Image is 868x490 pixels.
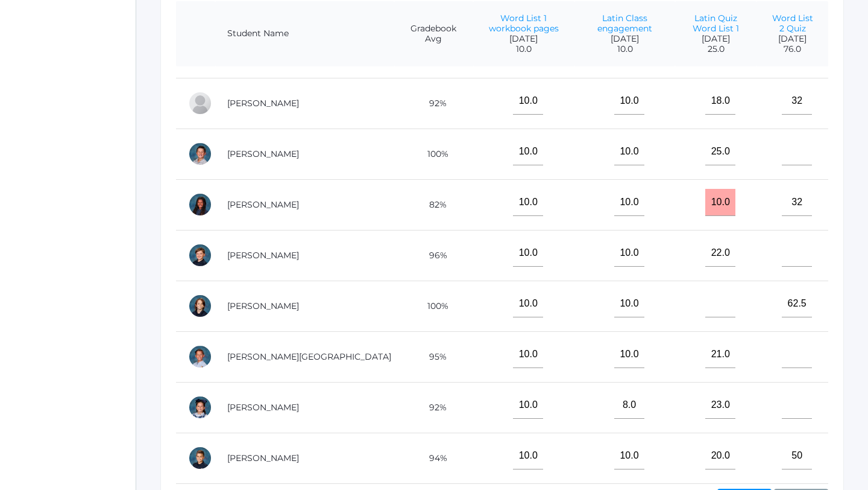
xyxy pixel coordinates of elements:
a: Latin Quiz Word List 1 [693,13,739,34]
span: [DATE] [587,34,663,44]
td: 82% [394,179,473,230]
div: Brayden Zacharia [188,446,212,470]
div: Preston Veenendaal [188,345,212,369]
a: [PERSON_NAME] [227,98,299,109]
td: 92% [394,382,473,433]
td: 95% [394,331,473,382]
td: 100% [394,129,473,179]
span: 25.0 [687,44,744,54]
td: 94% [394,433,473,483]
span: [DATE] [485,34,562,44]
td: 96% [394,230,473,281]
a: [PERSON_NAME] [227,148,299,159]
a: Word List 2 Quiz [772,13,813,34]
div: Annabelle Yepiskoposyan [188,395,212,419]
td: 92% [394,78,473,129]
a: [PERSON_NAME] [227,453,299,463]
a: Latin Class engagement [597,13,652,34]
span: [DATE] [769,34,816,44]
a: [PERSON_NAME] [227,250,299,261]
div: Norah Hosking [188,192,212,217]
a: [PERSON_NAME] [227,402,299,413]
span: 10.0 [485,44,562,54]
span: [DATE] [687,34,744,44]
a: [PERSON_NAME][GEOGRAPHIC_DATA] [227,351,391,362]
a: Word List 1 workbook pages [489,13,559,34]
div: Eli Henry [188,91,212,115]
div: Asher Pedersen [188,243,212,267]
span: 76.0 [769,44,816,54]
div: Levi Herrera [188,142,212,166]
th: Student Name [215,1,394,67]
div: Nathaniel Torok [188,294,212,318]
a: [PERSON_NAME] [227,199,299,210]
span: 10.0 [587,44,663,54]
a: [PERSON_NAME] [227,301,299,311]
th: Gradebook Avg [394,1,473,67]
td: 100% [394,281,473,331]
